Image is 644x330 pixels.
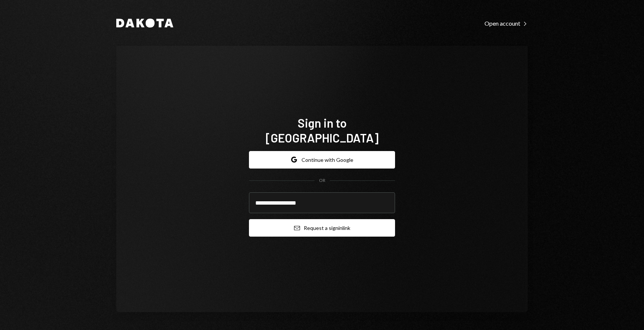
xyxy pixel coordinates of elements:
button: Request a signinlink [249,219,395,237]
button: Continue with Google [249,151,395,169]
div: Open account [484,20,528,27]
h1: Sign in to [GEOGRAPHIC_DATA] [249,115,395,145]
div: OR [319,177,325,184]
keeper-lock: Open Keeper Popup [380,198,389,207]
a: Open account [484,19,528,27]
